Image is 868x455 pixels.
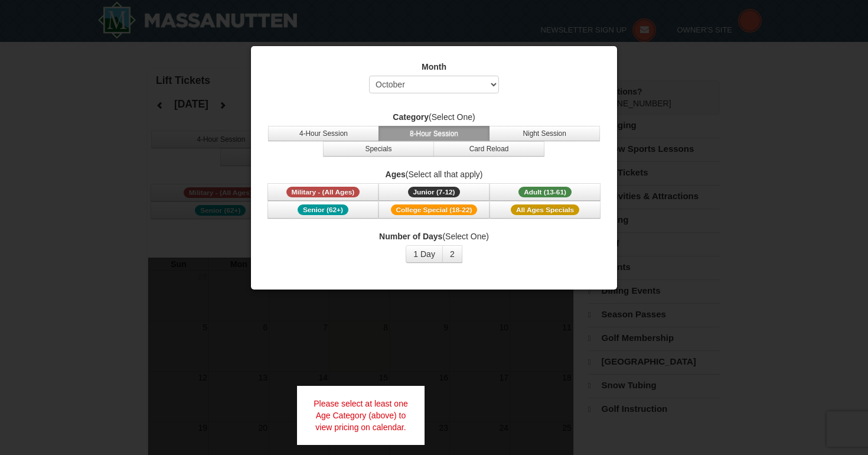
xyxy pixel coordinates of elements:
button: 8-Hour Session [378,126,490,141]
button: Specials [323,141,434,157]
div: Please select at least one Age Category (above) to view pricing on calendar. [297,386,425,445]
button: 4-Hour Session [268,126,379,141]
label: (Select One) [266,230,602,242]
span: College Special (18-22) [391,204,478,215]
button: College Special (18-22) [378,201,490,219]
button: Senior (62+) [267,201,378,219]
span: All Ages Specials [511,204,579,215]
button: 2 [442,245,462,263]
span: Adult (13-61) [518,187,572,197]
span: Military - (All Ages) [286,187,360,197]
button: All Ages Specials [490,201,601,219]
span: Senior (62+) [298,204,348,215]
span: Junior (7-12) [408,187,461,197]
button: 1 Day [406,245,443,263]
button: Night Session [489,126,600,141]
button: Military - (All Ages) [267,183,378,201]
strong: Ages [386,170,406,179]
button: Junior (7-12) [378,183,490,201]
strong: Category [393,112,429,122]
strong: Month [422,62,446,71]
button: Adult (13-61) [490,183,601,201]
label: (Select all that apply) [266,168,602,180]
label: (Select One) [266,111,602,123]
button: Card Reload [433,141,544,157]
strong: Number of Days [379,232,442,241]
